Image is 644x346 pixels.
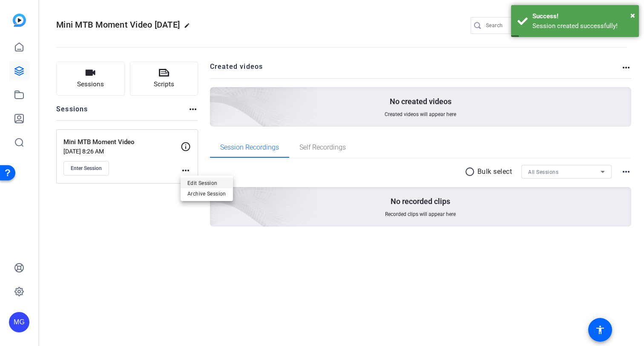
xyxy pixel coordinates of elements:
span: Archive Session [187,188,226,199]
span: × [630,10,635,20]
div: Session created successfully! [532,21,632,31]
button: Close [630,9,635,22]
div: Success! [532,11,632,21]
span: Edit Session [187,178,226,188]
